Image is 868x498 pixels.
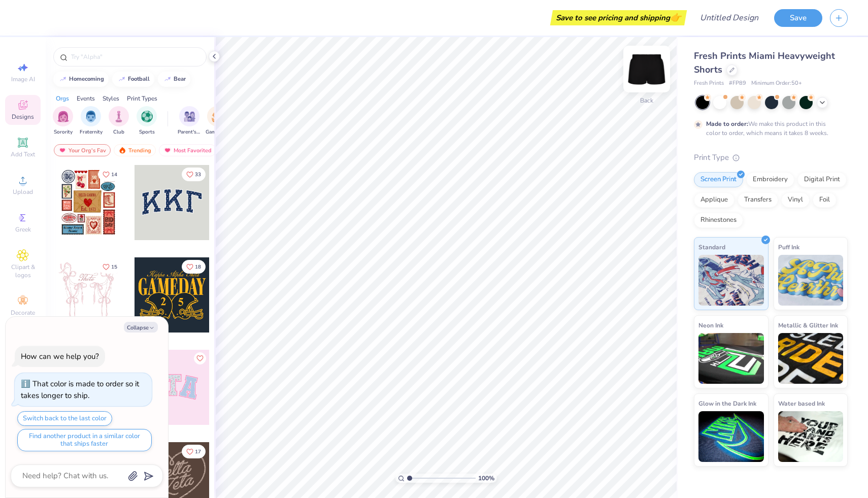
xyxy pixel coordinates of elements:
[206,106,229,136] div: filter for Game Day
[17,411,112,426] button: Switch back to the last color
[21,379,139,401] div: That color is made to order so it takes longer to ship.
[57,111,69,122] img: Sorority Image
[80,106,103,136] div: filter for Fraternity
[478,474,494,483] span: 100 %
[80,106,103,136] button: filter button
[178,128,201,136] span: Parent's Weekend
[118,76,126,82] img: trend_line.gif
[184,111,195,122] img: Parent's Weekend Image
[163,76,172,82] img: trend_line.gif
[694,50,835,76] span: Fresh Prints Miami Heavyweight Shorts
[54,128,73,136] span: Sorority
[692,8,766,28] input: Untitled Design
[194,352,206,364] button: Like
[182,445,206,458] button: Like
[706,119,831,138] div: We make this product in this color to order, which means it takes 8 weeks.
[694,192,735,208] div: Applique
[54,144,111,156] div: Your Org's Fav
[70,52,200,62] input: Try "Alpha"
[80,128,103,136] span: Fraternity
[698,255,764,306] img: Standard
[53,106,73,136] button: filter button
[98,168,122,181] button: Like
[127,94,157,103] div: Print Types
[13,188,33,196] span: Upload
[751,79,802,88] span: Minimum Order: 50 +
[706,120,748,128] strong: Made to order:
[694,79,724,88] span: Fresh Prints
[694,152,848,163] div: Print Type
[778,333,844,384] img: Metallic & Glitter Ink
[15,225,31,234] span: Greek
[114,144,156,156] div: Trending
[698,333,764,384] img: Neon Ink
[746,172,794,187] div: Embroidery
[626,49,667,89] img: Back
[5,263,41,279] span: Clipart & logos
[698,398,756,409] span: Glow in the Dark Ink
[178,106,201,136] button: filter button
[53,106,73,136] div: filter for Sorority
[113,128,124,136] span: Club
[113,111,124,122] img: Club Image
[59,76,67,82] img: trend_line.gif
[98,260,122,274] button: Like
[77,94,95,103] div: Events
[112,72,154,87] button: football
[137,106,157,136] div: filter for Sports
[58,147,66,154] img: most_fav.gif
[778,242,799,252] span: Puff Ink
[813,192,837,208] div: Foil
[206,128,229,136] span: Game Day
[797,172,847,187] div: Digital Print
[729,79,746,88] span: # FP89
[195,449,201,454] span: 17
[69,76,104,82] div: homecoming
[698,320,723,330] span: Neon Ink
[12,113,34,121] span: Designs
[195,172,201,177] span: 33
[163,147,172,154] img: most_fav.gif
[694,172,743,187] div: Screen Print
[670,11,681,23] span: 👉
[124,322,158,333] button: Collapse
[11,150,35,158] span: Add Text
[17,429,152,451] button: Find another product in a similar color that ships faster
[137,106,157,136] button: filter button
[781,192,810,208] div: Vinyl
[778,320,838,330] span: Metallic & Glitter Ink
[53,72,109,87] button: homecoming
[698,242,725,252] span: Standard
[182,260,206,274] button: Like
[109,106,129,136] button: filter button
[778,255,844,306] img: Puff Ink
[778,398,825,409] span: Water based Ink
[111,264,117,270] span: 15
[738,192,778,208] div: Transfers
[206,106,229,136] button: filter button
[56,94,69,103] div: Orgs
[158,72,190,87] button: bear
[139,128,155,136] span: Sports
[553,10,684,25] div: Save to see pricing and shipping
[85,111,96,122] img: Fraternity Image
[178,106,201,136] div: filter for Parent's Weekend
[774,9,822,27] button: Save
[640,96,653,105] div: Back
[182,168,206,181] button: Like
[778,411,844,462] img: Water based Ink
[694,213,743,228] div: Rhinestones
[11,75,35,83] span: Image AI
[109,106,129,136] div: filter for Club
[212,111,223,122] img: Game Day Image
[159,144,216,156] div: Most Favorited
[128,76,150,82] div: football
[141,111,153,122] img: Sports Image
[11,309,35,317] span: Decorate
[118,147,126,154] img: trending.gif
[111,172,117,177] span: 14
[21,351,99,361] div: How can we help you?
[195,264,201,270] span: 18
[698,411,764,462] img: Glow in the Dark Ink
[103,94,119,103] div: Styles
